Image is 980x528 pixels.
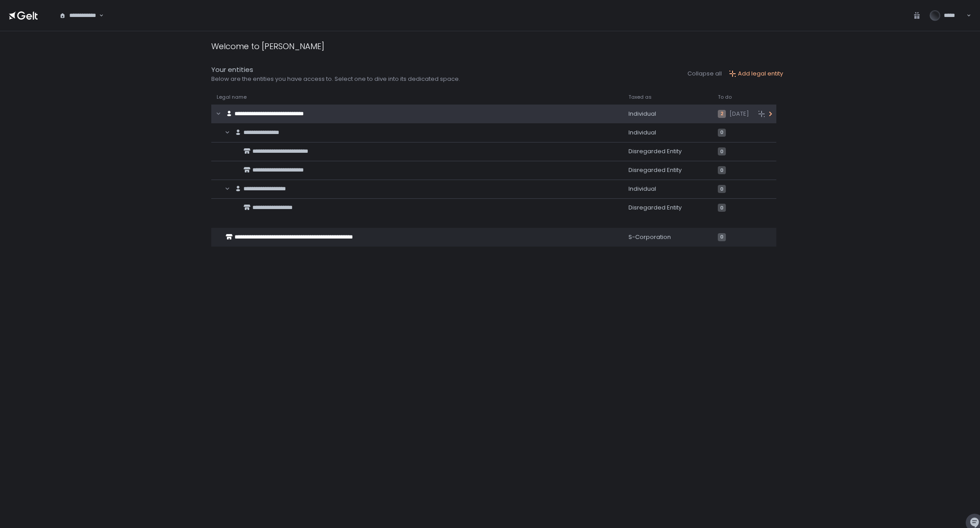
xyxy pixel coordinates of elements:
span: Legal name [217,94,247,101]
span: 0 [718,185,726,193]
span: [DATE] [729,110,749,118]
div: Individual [628,129,707,137]
span: 0 [718,204,726,212]
div: Disregarded Entity [628,204,707,212]
div: Disregarded Entity [628,147,707,155]
span: 0 [718,233,726,241]
span: To do [718,94,732,101]
div: Disregarded Entity [628,166,707,174]
button: Add legal entity [729,70,783,78]
div: Below are the entities you have access to. Select one to dive into its dedicated space. [211,75,460,83]
span: 0 [718,166,726,174]
div: Welcome to [PERSON_NAME] [211,40,324,52]
span: 0 [718,129,726,137]
div: S-Corporation [628,233,707,241]
span: 0 [718,147,726,155]
div: Search for option [54,6,104,25]
div: Individual [628,110,707,118]
span: Taxed as [628,94,652,101]
button: Collapse all [687,70,722,78]
div: Individual [628,185,707,193]
span: 2 [718,110,726,118]
div: Your entities [211,65,460,75]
